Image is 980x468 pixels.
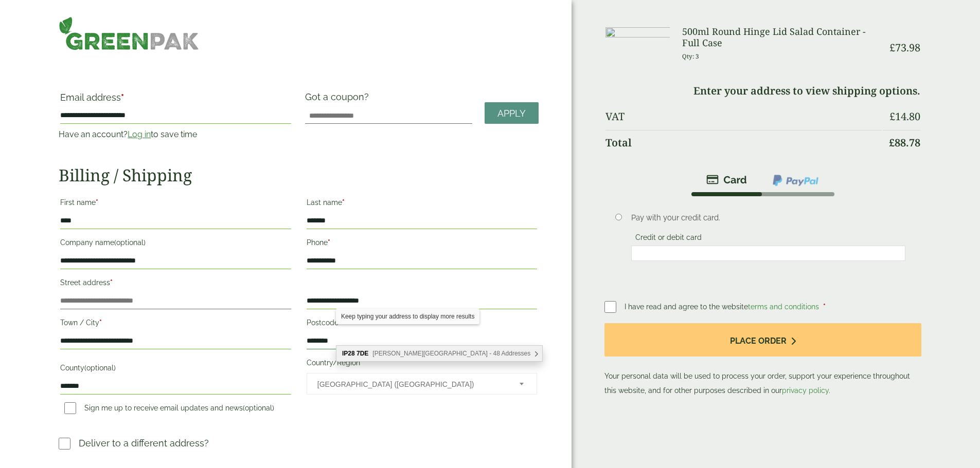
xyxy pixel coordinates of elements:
[243,404,274,412] span: (optional)
[605,79,920,103] td: Enter your address to view shipping options.
[782,386,829,395] a: privacy policy
[497,108,526,119] span: Apply
[631,233,706,245] label: Credit or debit card
[307,235,537,253] label: Phone
[59,165,539,185] h2: Billing / Shipping
[372,350,530,357] span: [PERSON_NAME][GEOGRAPHIC_DATA] - 48 Addresses
[79,436,209,450] p: Deliver to a different address?
[336,309,479,324] div: Keep typing your address to display more results
[307,373,537,395] span: Country/Region
[889,136,920,149] bdi: 88.78
[60,404,278,415] label: Sign me up to receive email updates and news
[60,93,291,107] label: Email address
[60,195,291,213] label: First name
[605,104,881,129] th: VAT
[114,238,146,247] span: (optional)
[84,364,116,372] span: (optional)
[99,319,102,327] abbr: required
[625,303,821,311] span: I have read and agree to the website
[307,315,537,333] label: Postcode
[748,303,819,311] a: terms and conditions
[682,26,881,48] h3: 500ml Round Hinge Lid Salad Container - Full Case
[338,319,341,327] abbr: required
[485,102,539,124] a: Apply
[634,249,902,258] iframe: Secure card payment input frame
[823,303,826,311] abbr: required
[889,109,895,123] span: £
[64,402,76,414] input: Sign me up to receive email updates and news(optional)
[59,16,199,50] img: GreenPak Supplies
[604,323,921,357] button: Place order
[342,350,355,357] b: IP28
[360,359,363,367] abbr: required
[59,128,292,141] p: Have an account? to save time
[706,174,747,186] img: stripe.png
[336,346,542,361] div: IP28 7DE
[60,315,291,333] label: Town / City
[60,275,291,293] label: Street address
[317,373,506,395] span: United Kingdom (UK)
[357,350,368,357] b: 7DE
[307,355,537,373] label: Country/Region
[605,130,881,155] th: Total
[889,136,895,149] span: £
[772,174,819,187] img: ppcp-gateway.png
[60,235,291,253] label: Company name
[60,361,291,378] label: County
[110,278,113,287] abbr: required
[889,41,920,54] bdi: 73.98
[342,198,345,207] abbr: required
[604,323,921,398] p: Your personal data will be used to process your order, support your experience throughout this we...
[889,109,920,123] bdi: 14.80
[328,238,330,247] abbr: required
[305,91,373,107] label: Got a coupon?
[307,195,537,213] label: Last name
[96,198,98,207] abbr: required
[121,92,124,103] abbr: required
[128,129,151,139] a: Log in
[889,41,895,54] span: £
[682,52,699,60] small: Qty: 3
[631,212,905,223] p: Pay with your credit card.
